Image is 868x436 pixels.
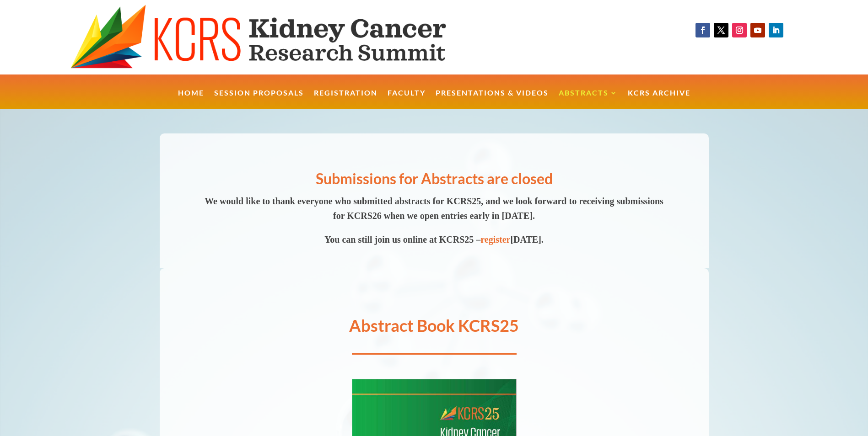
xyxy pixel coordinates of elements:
[205,196,663,221] span: We would like to thank everyone who submitted abstracts for KCRS25, and we look forward to receiv...
[732,23,747,37] a: Follow on Instagram
[70,5,492,70] img: KCRS generic logo wide
[480,234,510,245] a: register
[160,317,709,338] h1: Abstract Book KCRS25
[714,23,728,37] a: Follow on X
[388,90,426,109] a: Faculty
[214,90,304,109] a: Session Proposals
[178,90,204,109] a: Home
[769,23,783,37] a: Follow on LinkedIn
[201,169,668,194] h2: Submissions for Abstracts are closed
[314,90,377,109] a: Registration
[750,23,765,37] a: Follow on Youtube
[436,90,549,109] a: Presentations & Videos
[628,90,690,109] a: KCRS Archive
[324,234,544,245] span: You can still join us online at KCRS25 – [DATE].
[559,90,618,109] a: Abstracts
[695,23,710,37] a: Follow on Facebook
